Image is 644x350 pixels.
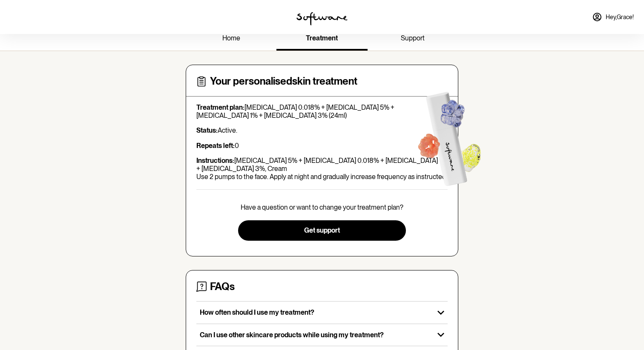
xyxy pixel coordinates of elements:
[196,103,448,120] p: [MEDICAL_DATA] 0.018% + [MEDICAL_DATA] 5% + [MEDICAL_DATA] 1% + [MEDICAL_DATA] 3% (24ml)
[606,14,634,21] span: Hey, Grace !
[196,142,448,150] p: 0
[196,142,235,150] strong: Repeats left:
[196,103,244,111] strong: Treatment plan:
[196,324,448,346] button: Can I use other skincare products while using my treatment?
[276,27,367,51] a: treatment
[196,126,218,134] strong: Status:
[400,75,496,197] img: Software treatment bottle
[200,331,431,339] p: Can I use other skincare products while using my treatment?
[222,34,240,42] span: home
[186,27,276,51] a: home
[200,308,431,316] p: How often should I use my treatment?
[196,302,448,323] button: How often should I use my treatment?
[196,157,448,181] p: [MEDICAL_DATA] 5% + [MEDICAL_DATA] 0.018% + [MEDICAL_DATA] 1% + [MEDICAL_DATA] 3%, Cream Use 2 pu...
[241,203,403,211] p: Have a question or want to change your treatment plan?
[196,157,234,165] strong: Instructions:
[587,7,639,27] a: Hey,Grace!
[304,226,340,234] span: Get support
[401,34,425,42] span: support
[238,220,405,241] button: Get support
[196,126,448,134] p: Active.
[210,281,235,293] h4: FAQs
[368,27,458,51] a: support
[306,34,338,42] span: treatment
[296,12,348,26] img: software logo
[210,75,357,88] h4: Your personalised skin treatment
